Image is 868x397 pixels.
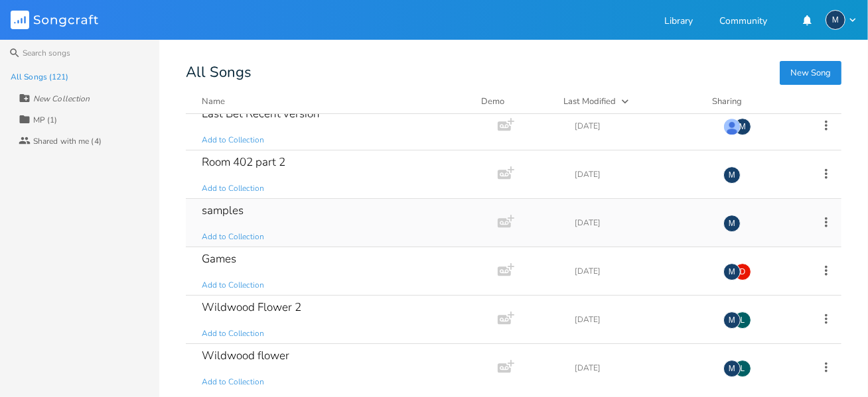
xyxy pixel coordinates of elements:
[826,10,845,30] div: Marketa
[575,219,707,227] div: [DATE]
[186,66,841,79] div: All Songs
[734,360,751,377] div: lisaleitl
[202,376,264,388] span: Add to Collection
[202,183,264,194] span: Add to Collection
[33,137,102,145] div: Shared with me (4)
[723,263,741,280] div: Marketa
[723,118,741,135] img: Johnny Matt
[723,166,741,184] div: Marketa
[575,364,707,372] div: [DATE]
[33,95,90,103] div: New Collection
[575,315,707,323] div: [DATE]
[202,205,244,216] div: samples
[664,17,693,28] a: Library
[723,360,741,377] div: Marketa
[202,302,301,313] div: Wildwood Flower 2
[563,95,696,108] button: Last Modified
[719,17,767,28] a: Community
[563,95,616,107] div: Last Modified
[202,280,264,291] span: Add to Collection
[734,118,751,135] div: Marketa
[712,95,792,108] div: Sharing
[723,312,741,329] div: Marketa
[11,73,69,81] div: All Songs (121)
[202,156,285,168] div: Room 402 part 2
[33,116,58,124] div: MP (1)
[202,253,236,264] div: Games
[780,61,841,85] button: New Song
[575,267,707,275] div: [DATE]
[202,108,320,119] div: Last Bet Recent version
[575,122,707,130] div: [DATE]
[202,95,225,107] div: Name
[734,263,751,280] div: danicarsonmusic
[202,135,264,146] span: Add to Collection
[202,328,264,339] span: Add to Collection
[723,215,741,232] div: Marketa
[202,231,264,243] span: Add to Collection
[734,312,751,329] div: lisaleitl
[202,350,289,361] div: Wildwood flower
[481,95,547,108] div: Demo
[202,95,465,108] button: Name
[826,10,857,30] button: M
[575,170,707,178] div: [DATE]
